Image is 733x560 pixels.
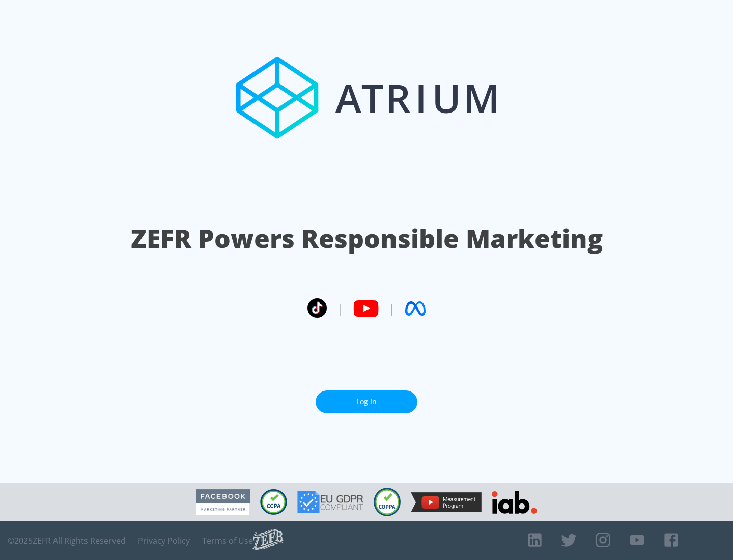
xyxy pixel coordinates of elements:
img: COPPA Compliant [374,488,401,516]
img: CCPA Compliant [260,489,287,515]
a: Log In [316,390,417,413]
img: YouTube Measurement Program [411,492,482,512]
h1: ZEFR Powers Responsible Marketing [131,221,603,256]
span: | [337,301,343,316]
img: IAB [492,491,537,514]
span: © 2025 ZEFR All Rights Reserved [8,536,126,546]
span: | [389,301,395,316]
a: Privacy Policy [138,536,190,546]
a: Terms of Use [202,536,253,546]
img: GDPR Compliant [297,491,363,513]
img: Facebook Marketing Partner [196,489,250,515]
